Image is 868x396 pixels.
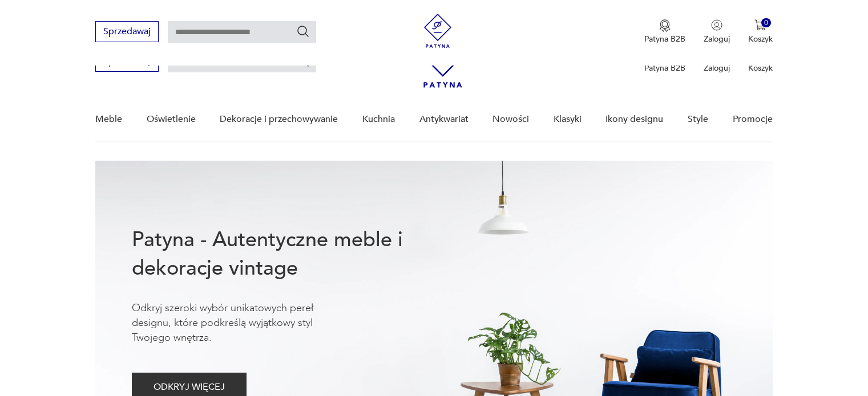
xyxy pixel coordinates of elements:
[733,97,773,141] a: Promocje
[644,19,685,44] a: Ikona medaluPatyna B2B
[644,63,685,74] p: Patyna B2B
[132,301,349,345] p: Odkryj szeroki wybór unikatowych pereł designu, które podkreślą wyjątkowy styl Twojego wnętrza.
[362,97,395,141] a: Kuchnia
[688,97,708,141] a: Style
[748,63,773,74] p: Koszyk
[644,19,685,44] button: Patyna B2B
[147,97,196,141] a: Oświetlenie
[132,384,247,392] a: ODKRYJ WIĘCEJ
[95,97,122,141] a: Meble
[754,19,766,31] img: Ikona koszyka
[659,19,671,32] img: Ikona medalu
[644,34,685,44] p: Patyna B2B
[220,97,338,141] a: Dekoracje i przechowywanie
[748,34,773,44] p: Koszyk
[95,28,159,36] a: Sprzedawaj
[605,97,663,141] a: Ikony designu
[95,58,159,66] a: Sprzedawaj
[419,97,469,141] a: Antykwariat
[711,19,722,31] img: Ikonka użytkownika
[132,226,440,283] h1: Patyna - Autentyczne meble i dekoracje vintage
[296,25,310,38] button: Szukaj
[761,18,771,28] div: 0
[704,19,730,44] button: Zaloguj
[492,97,529,141] a: Nowości
[421,14,455,48] img: Patyna - sklep z meblami i dekoracjami vintage
[704,63,730,74] p: Zaloguj
[554,97,582,141] a: Klasyki
[95,21,159,42] button: Sprzedawaj
[704,34,730,44] p: Zaloguj
[748,19,773,44] button: 0Koszyk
